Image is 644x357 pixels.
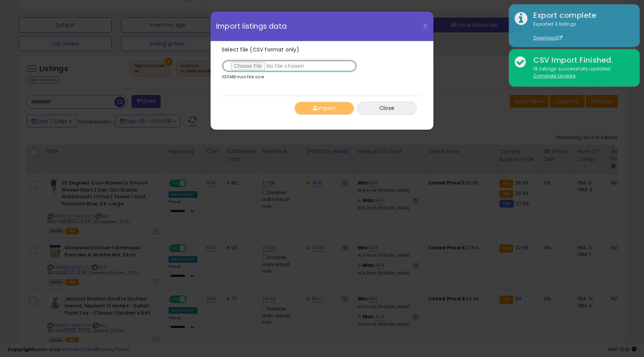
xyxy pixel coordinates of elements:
span: X [423,21,428,31]
div: 19 listings successfully updated. [528,66,634,79]
span: Select file (CSV format only) [222,46,299,53]
a: Download [533,35,562,41]
div: CSV Import Finished. [528,55,634,66]
button: Close [357,102,417,115]
span: Import listings data [216,23,287,30]
p: 100MB max file size [222,75,264,79]
div: Exported 3 listings. [528,21,634,42]
u: Complete Update [533,73,575,79]
div: Export complete [528,10,634,21]
button: Import [294,102,354,115]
